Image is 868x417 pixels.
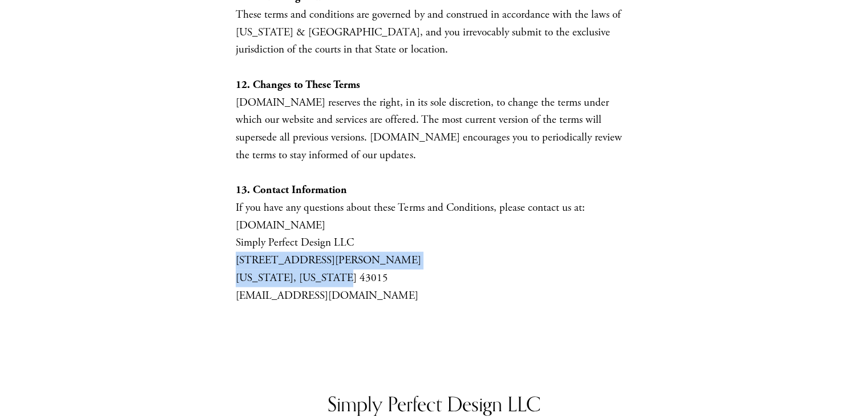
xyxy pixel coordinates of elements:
p: If you have any questions about these Terms and Conditions, please contact us at: [236,199,632,217]
strong: 13. Contact Information [236,183,347,197]
p: [EMAIL_ADDRESS][DOMAIN_NAME] [236,287,632,305]
p: [DOMAIN_NAME] reserves the right, in its sole discretion, to change the terms under which our web... [236,94,632,165]
p: [STREET_ADDRESS][PERSON_NAME] [236,252,632,270]
p: [DOMAIN_NAME] Simply Perfect Design LLC [236,217,632,252]
strong: 12. Changes to These Terms [236,78,360,91]
p: [US_STATE], [US_STATE] 43015 [236,270,632,287]
p: These terms and conditions are governed by and construed in accordance with the laws of [US_STATE... [236,6,632,59]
